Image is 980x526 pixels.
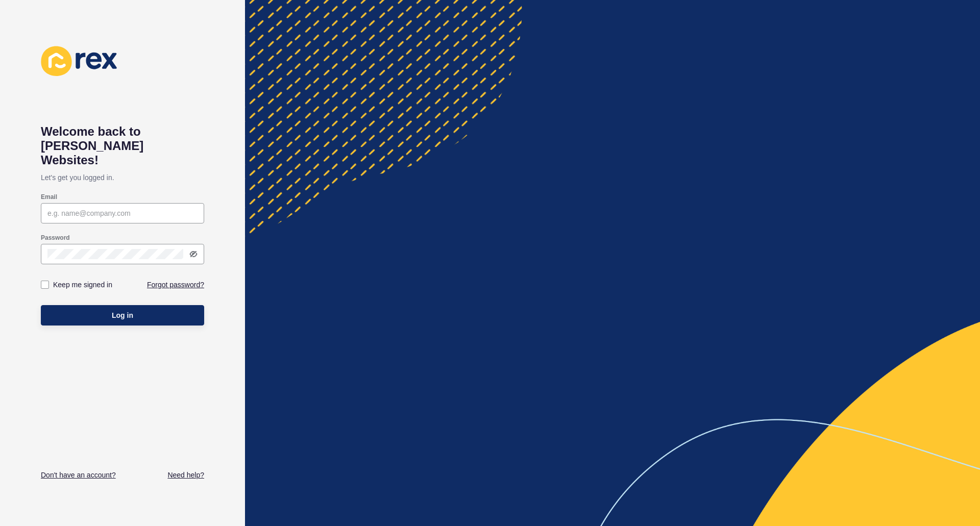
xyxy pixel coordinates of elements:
a: Don't have an account? [41,470,116,480]
a: Forgot password? [147,280,204,290]
label: Keep me signed in [53,280,112,290]
span: Log in [112,310,133,320]
label: Email [41,193,57,201]
input: e.g. name@company.com [47,208,198,218]
a: Need help? [167,470,204,480]
p: Let's get you logged in. [41,167,204,188]
h1: Welcome back to [PERSON_NAME] Websites! [41,124,204,167]
label: Password [41,234,70,242]
button: Log in [41,305,204,325]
